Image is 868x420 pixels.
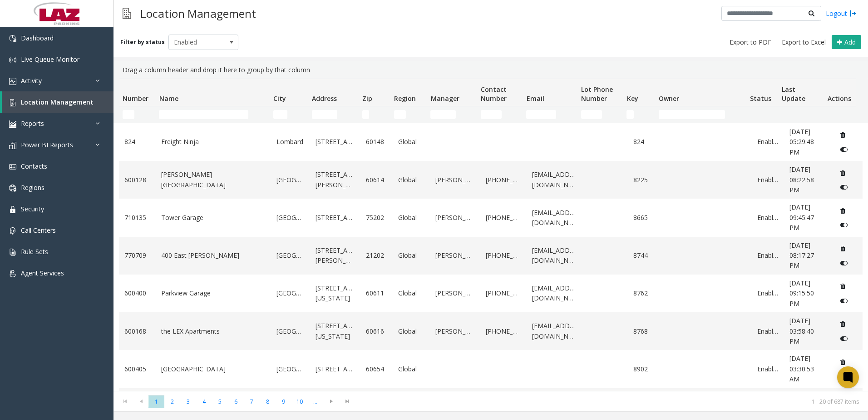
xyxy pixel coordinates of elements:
[435,326,475,336] a: [PERSON_NAME]
[9,185,16,192] img: 'icon'
[789,241,814,270] span: [DATE] 08:17:27 PM
[757,213,779,223] a: Enabled
[430,110,456,119] input: Manager Filter
[359,106,390,123] td: Zip Filter
[21,183,44,192] span: Regions
[244,395,260,408] span: Page 7
[161,137,266,147] a: Freight Ninja
[577,106,623,123] td: Lot Phone Number Filter
[789,165,824,195] a: [DATE] 08:22:58 PM
[124,175,150,185] a: 600128
[316,245,355,266] a: [STREET_ADDRESS][PERSON_NAME]
[366,288,387,298] a: 60611
[757,250,779,260] a: Enabled
[746,79,778,106] th: Status
[273,110,287,119] input: City Filter
[659,94,679,103] span: Owner
[532,245,577,266] a: [EMAIL_ADDRESS][DOMAIN_NAME]
[757,175,779,185] a: Enabled
[21,34,54,42] span: Dashboard
[836,128,850,142] button: Delete
[581,85,613,103] span: Lot Phone Number
[398,137,424,147] a: Global
[161,250,266,260] a: 400 East [PERSON_NAME]
[119,106,155,123] td: Number Filter
[789,278,824,309] a: [DATE] 09:15:50 PM
[532,170,577,190] a: [EMAIL_ADDRESS][DOMAIN_NAME]
[21,119,44,128] span: Reports
[477,106,523,123] td: Contact Number Filter
[824,106,856,123] td: Actions Filter
[155,106,269,123] td: Name Filter
[362,94,372,103] span: Zip
[486,175,521,185] a: [PHONE_NUMBER]
[626,110,634,119] input: Key Filter
[398,250,424,260] a: Global
[120,38,165,46] label: Filter by status
[21,76,42,85] span: Activity
[316,364,355,374] a: [STREET_ADDRESS]
[124,288,150,298] a: 600400
[789,165,814,194] span: [DATE] 08:22:58 PM
[119,61,863,79] div: Drag a column header and drop it here to group by that column
[9,163,16,170] img: 'icon'
[836,241,850,256] button: Delete
[312,94,337,103] span: Address
[276,137,305,147] a: Lombard
[435,213,475,223] a: [PERSON_NAME]
[316,213,355,223] a: [STREET_ADDRESS]
[366,213,387,223] a: 75202
[360,398,859,405] kendo-pager-info: 1 - 20 of 687 items
[307,395,323,408] span: Page 11
[9,56,16,64] img: 'icon'
[824,79,856,106] th: Actions
[730,38,771,47] span: Export to PDF
[789,127,814,156] span: [DATE] 05:29:48 PM
[161,326,266,336] a: the LEX Apartments
[435,288,475,298] a: [PERSON_NAME]
[276,175,305,185] a: [GEOGRAPHIC_DATA]
[362,110,370,119] input: Zip Filter
[123,94,148,103] span: Number
[9,120,16,128] img: 'icon'
[161,170,266,190] a: [PERSON_NAME][GEOGRAPHIC_DATA]
[308,106,359,123] td: Address Filter
[270,106,308,123] td: City Filter
[260,395,276,408] span: Page 8
[291,395,307,408] span: Page 10
[161,288,266,298] a: Parkview Garage
[21,98,94,106] span: Location Management
[431,94,459,103] span: Manager
[523,106,577,123] td: Email Filter
[316,170,355,190] a: [STREET_ADDRESS][PERSON_NAME]
[581,110,602,119] input: Lot Phone Number Filter
[394,94,416,103] span: Region
[633,213,655,223] a: 8665
[789,203,814,232] span: [DATE] 09:45:47 PM
[9,35,16,42] img: 'icon'
[633,364,655,374] a: 8902
[633,175,655,185] a: 8225
[757,288,779,298] a: Enabled
[836,331,853,346] button: Disable
[633,326,655,336] a: 8768
[435,175,475,185] a: [PERSON_NAME]
[124,250,150,260] a: 770709
[659,110,725,119] input: Owner Filter
[9,227,16,235] img: 'icon'
[757,326,779,336] a: Enabled
[390,106,427,123] td: Region Filter
[9,206,16,213] img: 'icon'
[427,106,477,123] td: Manager Filter
[486,250,521,260] a: [PHONE_NUMBER]
[21,205,44,213] span: Security
[9,142,16,149] img: 'icon'
[180,395,196,408] span: Page 3
[789,354,824,384] a: [DATE] 03:30:53 AM
[21,269,64,277] span: Agent Services
[196,395,212,408] span: Page 4
[633,250,655,260] a: 8744
[789,354,814,383] span: [DATE] 03:30:53 AM
[746,106,778,123] td: Status Filter
[789,127,824,157] a: [DATE] 05:29:48 PM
